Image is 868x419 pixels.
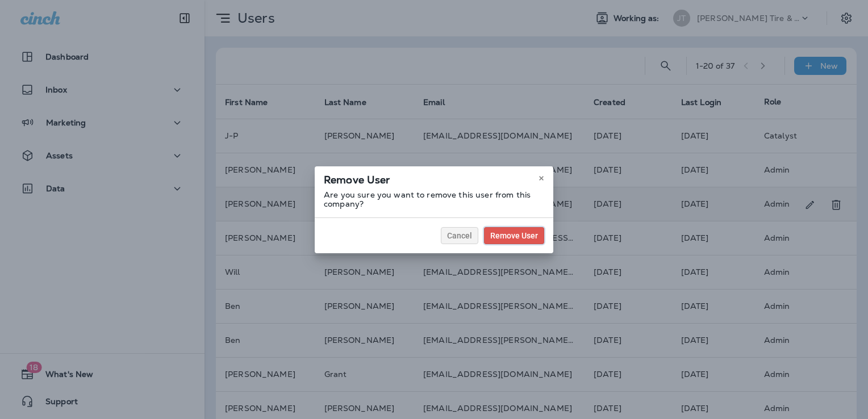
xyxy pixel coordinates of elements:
[315,166,553,190] div: Remove User
[490,232,538,240] span: Remove User
[484,227,544,244] button: Remove User
[315,190,553,217] div: Are you sure you want to remove this user from this company?
[447,232,472,240] span: Cancel
[441,227,478,244] button: Cancel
